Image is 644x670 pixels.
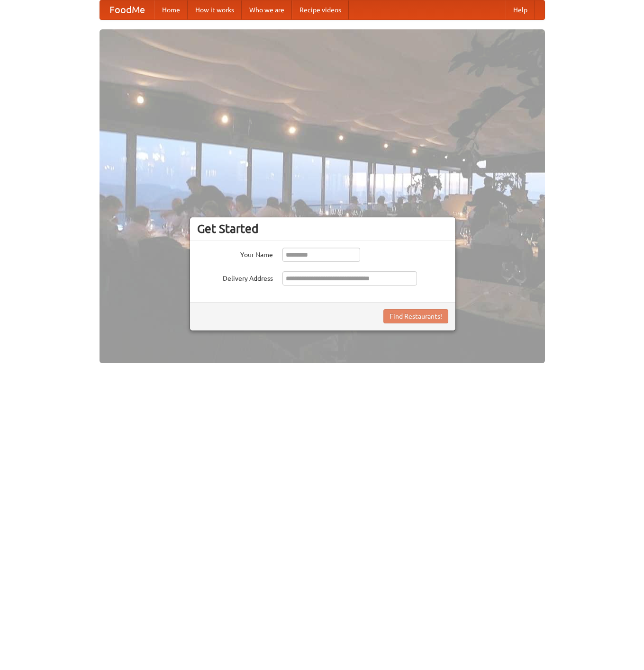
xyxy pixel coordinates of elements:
[292,0,349,19] a: Recipe videos
[197,222,448,236] h3: Get Started
[383,309,448,323] button: Find Restaurants!
[100,0,154,19] a: FoodMe
[154,0,188,19] a: Home
[197,248,273,259] label: Your Name
[188,0,242,19] a: How it works
[242,0,292,19] a: Who we are
[506,0,535,19] a: Help
[197,271,273,283] label: Delivery Address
